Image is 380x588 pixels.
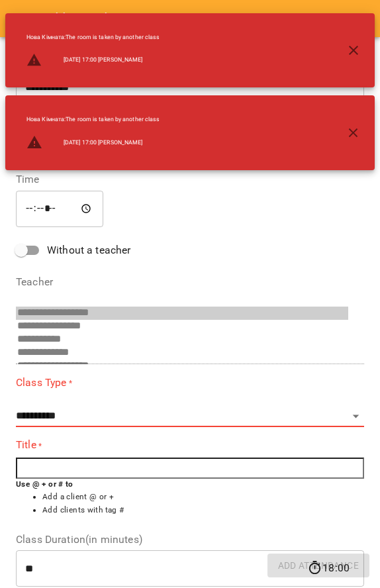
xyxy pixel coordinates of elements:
label: Time [16,174,364,185]
label: Title [16,438,364,453]
span: Without a teacher [47,242,131,258]
label: Teacher [16,277,364,287]
li: [DATE] 17:00 [PERSON_NAME] [16,129,170,156]
b: Use @ + or # to [16,479,73,489]
li: Add clients with tag # [42,504,364,517]
label: Class Duration(in minutes) [16,534,364,545]
li: Нова Кімната : The room is taken by another class [16,28,170,47]
li: [DATE] 17:00 [PERSON_NAME] [16,47,170,73]
label: Class Type [16,375,364,390]
li: Add a client @ or + [42,491,364,504]
h6: Add Attendance [42,8,369,28]
li: Нова Кімната : The room is taken by another class [16,110,170,129]
button: Close [11,3,42,34]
